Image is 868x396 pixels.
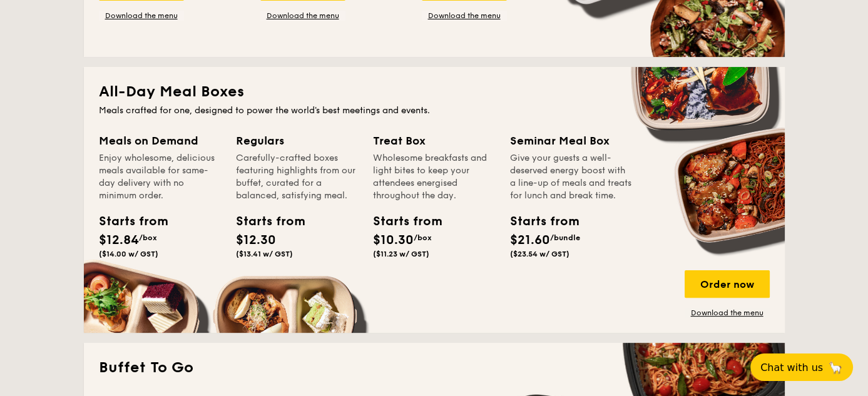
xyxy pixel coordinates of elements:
button: Chat with us🦙 [750,353,853,381]
span: 🦙 [828,360,843,375]
h2: Buffet To Go [99,358,770,378]
a: Download the menu [685,308,770,318]
a: Download the menu [99,11,184,21]
span: $21.60 [510,233,550,248]
span: ($14.00 w/ GST) [99,250,158,258]
span: ($23.54 w/ GST) [510,250,569,258]
div: Meals on Demand [99,132,221,150]
div: Carefully-crafted boxes featuring highlights from our buffet, curated for a balanced, satisfying ... [236,152,358,202]
span: /box [414,233,432,242]
span: /box [139,233,157,242]
div: Order now [685,270,770,298]
div: Enjoy wholesome, delicious meals available for same-day delivery with no minimum order. [99,152,221,202]
span: ($13.41 w/ GST) [236,250,293,258]
span: /bundle [550,233,580,242]
span: Chat with us [760,362,823,373]
div: Starts from [510,212,566,231]
div: Seminar Meal Box [510,132,632,150]
div: Treat Box [373,132,495,150]
div: Starts from [99,212,155,231]
h2: All-Day Meal Boxes [99,82,770,102]
a: Download the menu [422,11,507,21]
div: Wholesome breakfasts and light bites to keep your attendees energised throughout the day. [373,152,495,202]
span: $12.84 [99,233,139,248]
div: Regulars [236,132,358,150]
div: Starts from [236,212,292,231]
span: $10.30 [373,233,414,248]
span: ($11.23 w/ GST) [373,250,429,258]
div: Starts from [373,212,429,231]
a: Download the menu [260,11,345,21]
span: $12.30 [236,233,276,248]
div: Give your guests a well-deserved energy boost with a line-up of meals and treats for lunch and br... [510,152,632,202]
div: Meals crafted for one, designed to power the world's best meetings and events. [99,104,770,117]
